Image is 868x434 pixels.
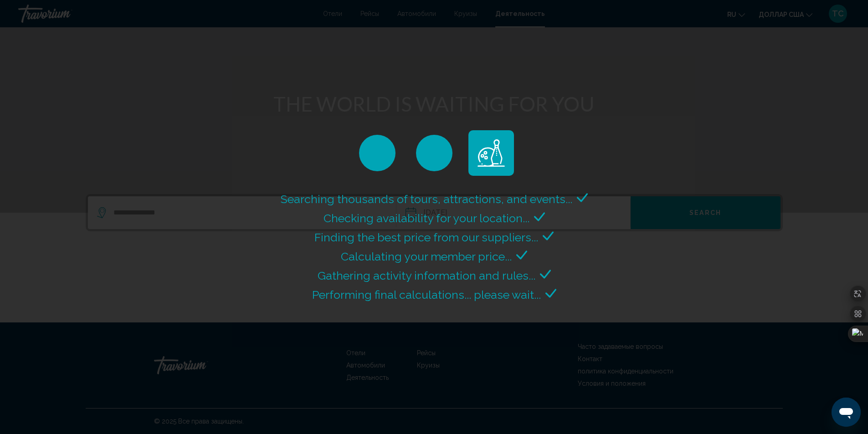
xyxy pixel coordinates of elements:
[324,211,529,225] span: Checking availability for your location...
[314,230,538,244] span: Finding the best price from our suppliers...
[318,269,535,282] span: Gathering activity information and rules...
[281,192,572,206] span: Searching thousands of tours, attractions, and events...
[341,250,512,263] span: Calculating your member price...
[832,398,861,427] iframe: Кнопка запуска окна обмена сообщениями
[312,288,541,301] span: Performing final calculations... please wait...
